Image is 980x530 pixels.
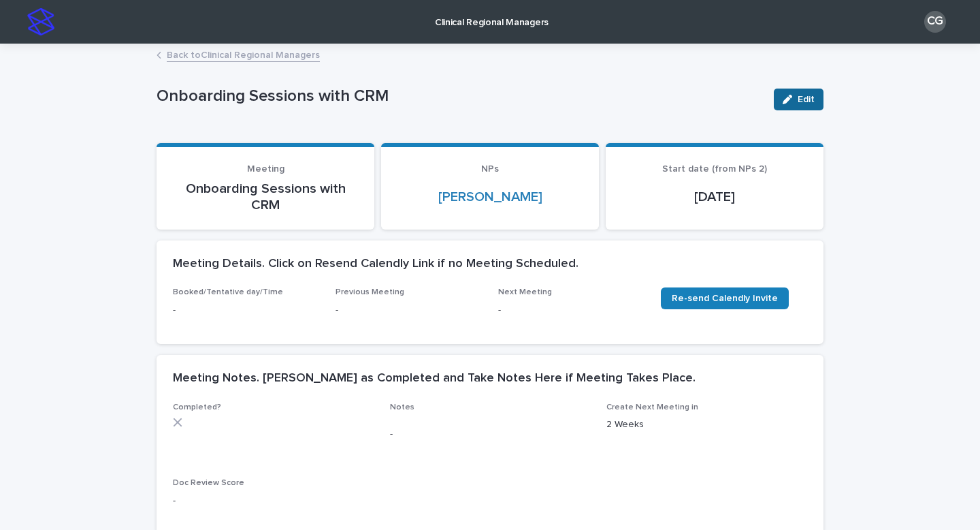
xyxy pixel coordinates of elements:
[390,403,414,411] span: Notes
[157,87,763,106] p: Onboarding Sessions with CRM
[924,11,946,33] div: CG
[173,303,319,317] p: -
[661,287,789,309] a: Re-send Calendly Invite
[498,288,552,296] span: Next Meeting
[438,189,542,205] a: [PERSON_NAME]
[336,288,404,296] span: Previous Meeting
[662,164,767,174] span: Start date (from NPs 2)
[672,294,778,303] span: Re-send Calendly Invite
[390,427,591,441] p: -
[173,288,283,296] span: Booked/Tentative day/Time
[606,418,807,432] p: 2 Weeks
[173,479,244,487] span: Doc Review Score
[498,303,644,317] p: -
[622,189,807,205] p: [DATE]
[173,371,696,386] h2: Meeting Notes. [PERSON_NAME] as Completed and Take Notes Here if Meeting Takes Place.
[774,89,823,110] button: Edit
[798,95,815,104] span: Edit
[173,403,221,411] span: Completed?
[606,403,698,411] span: Create Next Meeting in
[27,8,54,35] img: stacker-logo-s-only.png
[173,181,358,213] p: Onboarding Sessions with CRM
[167,46,320,62] a: Back toClinical Regional Managers
[247,164,284,174] span: Meeting
[173,494,374,508] p: -
[336,303,482,317] p: -
[173,257,578,272] h2: Meeting Details. Click on Resend Calendly Link if no Meeting Scheduled.
[481,164,499,174] span: NPs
